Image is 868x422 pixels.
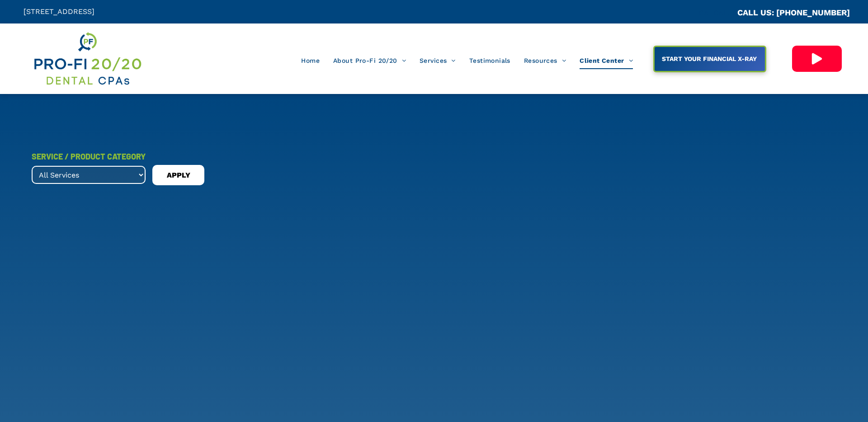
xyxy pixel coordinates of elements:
span: CA::CALLC [699,9,737,17]
a: CALL US: [PHONE_NUMBER] [737,8,850,17]
a: Services [413,52,462,69]
img: Get Dental CPA Consulting, Bookkeeping, & Bank Loans [33,30,142,87]
a: About Pro-Fi 20/20 [326,52,413,69]
a: Client Center [573,52,640,69]
span: [STREET_ADDRESS] [24,7,94,16]
span: START YOUR FINANCIAL X-RAY [659,51,760,67]
span: APPLY [167,168,190,183]
div: SERVICE / PRODUCT CATEGORY [32,148,146,164]
a: Testimonials [462,52,517,69]
a: Home [294,52,326,69]
a: Resources [517,52,573,69]
a: START YOUR FINANCIAL X-RAY [653,46,766,72]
